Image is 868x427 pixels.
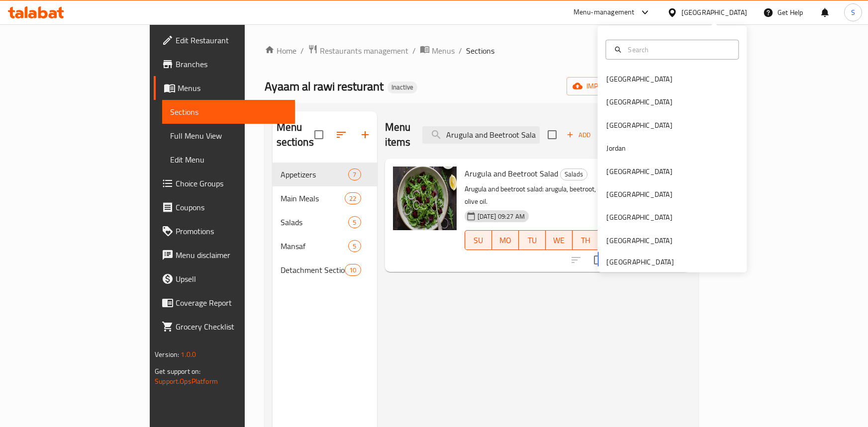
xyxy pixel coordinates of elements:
[606,120,672,131] div: [GEOGRAPHIC_DATA]
[422,126,540,144] input: search
[606,189,672,200] div: [GEOGRAPHIC_DATA]
[155,375,218,388] a: Support.OpsPlatform
[273,186,377,210] div: Main Meals22
[154,267,294,291] a: Upsell
[594,127,635,143] span: Select section first
[154,195,294,219] a: Coupons
[624,44,732,55] input: Search
[519,230,546,250] button: TU
[273,234,377,258] div: Mansaf5
[561,169,587,180] span: Salads
[353,123,377,147] button: Add section
[574,6,635,18] div: Menu-management
[542,124,563,145] span: Select section
[393,167,457,230] img: Arugula and Beetroot Salad
[176,201,287,213] span: Coupons
[466,45,494,57] span: Sections
[273,210,377,234] div: Salads5
[465,183,653,208] p: Arugula and beetroot salad: arugula, beetroot, onion, lemon juice, olive oil.
[348,216,361,228] div: items
[154,52,294,76] a: Branches
[273,163,377,186] div: Appetizers7
[154,28,294,52] a: Edit Restaurant
[492,230,519,250] button: MO
[154,76,294,100] a: Menus
[170,106,287,118] span: Sections
[851,7,855,18] span: S
[162,148,294,171] a: Edit Menu
[176,273,287,285] span: Upsell
[176,249,287,261] span: Menu disclaimer
[162,124,294,148] a: Full Menu View
[606,212,672,223] div: [GEOGRAPHIC_DATA]
[277,120,314,150] h2: Menu sections
[606,74,672,85] div: [GEOGRAPHIC_DATA]
[349,170,360,179] span: 7
[469,233,488,248] span: SU
[348,240,361,252] div: items
[345,194,360,203] span: 22
[349,242,360,251] span: 5
[176,34,287,46] span: Edit Restaurant
[567,77,630,95] button: import
[154,219,294,243] a: Promotions
[320,45,408,57] span: Restaurants management
[681,7,747,18] div: [GEOGRAPHIC_DATA]
[606,96,672,107] div: [GEOGRAPHIC_DATA]
[523,233,542,248] span: TU
[606,235,672,246] div: [GEOGRAPHIC_DATA]
[181,348,196,361] span: 1.0.0
[496,233,515,248] span: MO
[281,240,349,252] span: Mansaf
[345,264,361,276] div: items
[345,192,361,204] div: items
[550,233,569,248] span: WE
[154,291,294,315] a: Coverage Report
[154,315,294,339] a: Grocery Checklist
[348,169,361,180] div: items
[281,216,349,228] span: Salads
[546,230,573,250] button: WE
[345,265,360,275] span: 10
[560,169,587,180] div: Salads
[349,218,360,227] span: 5
[265,44,698,57] nav: breadcrumb
[474,212,529,221] span: [DATE] 09:27 AM
[300,45,304,57] li: /
[281,169,349,180] span: Appetizers
[176,225,287,237] span: Promotions
[577,233,595,248] span: TH
[178,82,287,94] span: Menus
[176,297,287,309] span: Coverage Report
[465,230,492,250] button: SU
[273,159,377,286] nav: Menu sections
[387,83,417,91] span: Inactive
[387,82,417,93] div: Inactive
[588,250,609,270] span: Select to update
[162,100,294,124] a: Sections
[563,127,594,143] button: Add
[575,80,622,92] span: import
[265,75,384,97] span: Ayaam al rawi resturant
[281,192,345,204] span: Main Meals
[281,264,345,276] span: Detachment Section
[154,243,294,267] a: Menu disclaimer
[170,154,287,166] span: Edit Menu
[459,45,462,57] li: /
[412,45,416,57] li: /
[606,143,626,154] div: Jordan
[155,365,200,378] span: Get support on:
[420,44,455,57] a: Menus
[155,348,179,361] span: Version:
[170,130,287,142] span: Full Menu View
[176,321,287,333] span: Grocery Checklist
[385,120,411,150] h2: Menu items
[273,258,377,282] div: Detachment Section10
[176,58,287,70] span: Branches
[176,177,287,189] span: Choice Groups
[154,171,294,195] a: Choice Groups
[573,230,599,250] button: TH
